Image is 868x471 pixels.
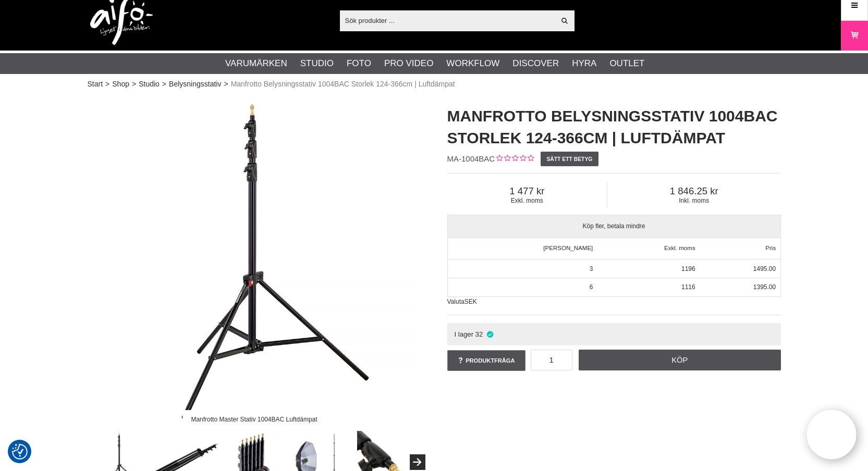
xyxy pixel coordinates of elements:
[447,185,607,197] span: 1 477
[231,79,455,90] span: Manfrotto Belysningsstativ 1004BAC Storlek 124-366cm | Luftdämpat
[590,283,593,291] span: 6
[681,283,695,291] span: 1116
[753,283,776,291] span: 1395.00
[447,350,525,371] a: Produktfråga
[224,79,228,90] span: >
[607,185,780,197] span: 1 846.25
[607,197,780,204] span: Inkl. moms
[512,57,559,70] a: Discover
[447,154,495,163] span: MA-1004BAC
[543,245,593,251] span: [PERSON_NAME]
[495,154,534,165] div: Kundbetyg: 0
[446,57,499,70] a: Workflow
[347,57,371,70] a: Foto
[475,330,483,338] span: 32
[88,95,421,428] img: Manfrotto Master Stativ 1004BAC Luftdämpat
[590,265,593,272] span: 3
[681,265,695,272] span: 1196
[384,57,433,70] a: Pro Video
[447,197,607,204] span: Exkl. moms
[340,13,555,28] input: Sök produkter ...
[139,79,160,90] a: Studio
[485,330,494,338] i: I lager
[448,215,780,238] span: Köp fler, betala mindre
[225,57,287,70] a: Varumärken
[182,410,326,428] div: Manfrotto Master Stativ 1004BAC Luftdämpat
[541,152,598,166] a: Sätt ett betyg
[169,79,221,90] a: Belysningsstativ
[609,57,644,70] a: Outlet
[579,350,781,370] a: Köp
[410,454,425,470] button: Next
[132,79,136,90] span: >
[765,245,776,251] span: Pris
[162,79,166,90] span: >
[12,442,28,461] button: Samtyckesinställningar
[447,298,464,305] span: Valuta
[105,79,109,90] span: >
[572,57,596,70] a: Hyra
[753,265,776,272] span: 1495.00
[454,330,473,338] span: I lager
[447,105,781,149] h1: Manfrotto Belysningsstativ 1004BAC Storlek 124-366cm | Luftdämpat
[112,79,129,90] a: Shop
[88,79,103,90] a: Start
[464,298,477,305] span: SEK
[12,444,28,460] img: Revisit consent button
[300,57,334,70] a: Studio
[664,245,695,251] span: Exkl. moms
